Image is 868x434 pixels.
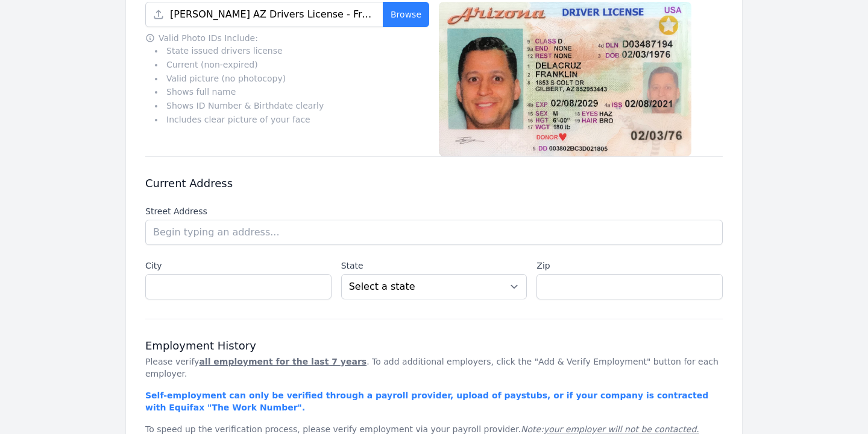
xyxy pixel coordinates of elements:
input: Begin typing an address... [145,220,723,245]
p: Self-employment can only be verified through a payroll provider, upload of paystubs, or if your c... [145,389,723,413]
label: Zip [536,260,723,272]
span: Valid Photo IDs Include: [159,32,258,44]
u: your employer will not be contacted. [544,424,699,434]
span: To speed up the verification process, please verify employment via your payroll provider. [145,424,699,434]
button: Browse [383,2,429,27]
li: State issued drivers license [155,44,429,58]
li: Valid picture (no photocopy) [155,72,429,86]
h3: Employment History [145,339,723,353]
li: Shows ID Number & Birthdate clearly [155,99,429,113]
u: all employment for the last 7 years [199,357,366,366]
h3: Current Address [145,176,723,191]
img: Z [439,2,691,156]
i: Note: [521,424,699,434]
label: Street Address [145,205,723,217]
label: State [341,260,527,272]
label: City [145,260,332,272]
li: Shows full name [155,85,429,99]
li: Current (non-expired) [155,58,429,72]
li: Includes clear picture of your face [155,113,429,127]
span: Please verify . To add additional employers, click the "Add & Verify Employment" button for each ... [145,357,719,378]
